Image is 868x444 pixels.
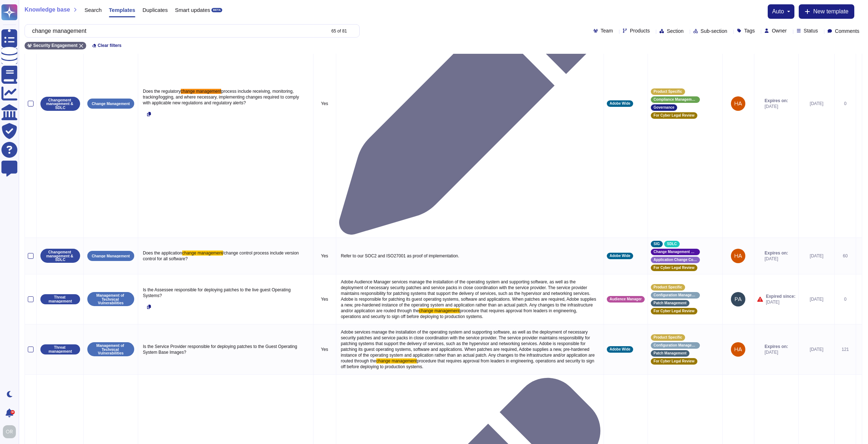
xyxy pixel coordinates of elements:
[181,89,222,94] span: change management
[10,410,15,414] div: 9+
[143,89,181,94] span: Does the regulatory
[341,358,596,369] span: procedure that requires approval from leaders in engineering, operations and security to sign off...
[764,344,788,349] span: Expires on:
[92,102,130,106] p: Change Management
[211,8,222,12] div: BETA
[316,296,333,302] p: Yes
[29,25,325,37] input: Search by keywords
[810,101,824,106] span: [DATE]
[731,342,745,357] img: user
[175,7,210,13] span: Smart updates
[701,29,727,34] span: Sub-section
[141,342,310,357] p: Is the Service Provider responsible for deploying patches to the Guest Operating System Base Images?
[43,295,78,303] p: Threat management
[654,258,697,262] span: Application Change Control
[92,254,130,258] p: Change Management
[654,344,697,347] span: Configuration Management
[764,250,788,256] span: Expires on:
[610,254,631,258] span: Adobe Wide
[766,299,795,305] span: [DATE]
[143,251,300,261] span: /change control process include version control for all software?
[731,292,745,306] img: user
[25,7,70,13] span: Knowledge base
[90,344,132,355] p: Management of Technical Vulnerabilities
[316,347,333,352] p: Yes
[3,425,16,438] img: user
[43,250,78,262] p: Changement management & SDLC
[654,293,697,297] span: Configuration Management
[43,98,78,110] p: Changement management & SDLC
[799,4,854,19] button: New template
[143,7,168,13] span: Duplicates
[772,9,790,14] button: auto
[610,297,642,301] span: Audience Manager
[654,250,697,254] span: Change Management Standard
[744,28,755,33] span: Tags
[813,9,849,14] span: New template
[766,293,795,299] span: Expired since:
[331,29,347,33] div: 65 of 81
[835,29,859,34] span: Comments
[654,301,687,305] span: Patch Management
[764,256,788,262] span: [DATE]
[90,293,132,305] p: Management of Technical Vulnerabilities
[98,43,122,48] span: Clear filters
[764,349,788,355] span: [DATE]
[764,98,788,104] span: Expires on:
[654,360,694,363] span: For Cyber Legal Review
[339,251,601,261] p: Refer to our SOC2 and ISO27001 as proof of implementation.
[316,101,333,106] p: Yes
[772,9,784,14] span: auto
[838,101,853,106] div: 0
[654,336,682,339] span: Product Specific
[654,98,697,101] span: Compliance Management
[610,102,631,105] span: Adobe Wide
[419,308,460,313] span: change management
[731,249,745,263] img: user
[43,345,78,353] p: Threat management
[341,279,597,313] span: Adobe Audience Manager services manage the installation of the operating system and supporting so...
[630,28,650,33] span: Products
[654,286,682,289] span: Product Specific
[654,242,660,246] span: SIG
[341,330,596,364] span: Adobe services manage the installation of the operating system and supporting software, as well a...
[341,308,578,319] span: procedure that requires approval from leaders in engineering, operations and security to sign off...
[838,253,853,259] div: 60
[838,347,853,352] div: 121
[654,114,694,117] span: For Cyber Legal Review
[804,28,818,33] span: Status
[654,309,694,313] span: For Cyber Legal Review
[109,7,135,13] span: Templates
[610,348,631,351] span: Adobe Wide
[143,251,182,256] span: Does the application
[731,96,745,111] img: user
[376,358,417,364] span: change management
[316,253,333,259] p: Yes
[772,28,786,33] span: Owner
[810,297,824,302] span: [DATE]
[810,253,824,258] span: [DATE]
[141,285,310,300] p: Is the Assessee responsible for deploying patches to the live guest Operating Systems?
[182,251,223,256] span: change management
[654,266,694,270] span: For Cyber Legal Review
[667,29,684,34] span: Section
[1,424,21,440] button: user
[654,106,675,109] span: Governance
[838,296,853,302] div: 0
[764,104,788,109] span: [DATE]
[143,89,300,105] span: process include receiving, monitoring, tracking/logging, and where necessary, implementing change...
[654,90,682,93] span: Product Specific
[33,43,78,48] span: Security Engagement
[84,7,102,13] span: Search
[601,28,613,33] span: Team
[654,352,687,355] span: Patch Management
[667,242,677,246] span: SDLC
[810,347,824,352] span: [DATE]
